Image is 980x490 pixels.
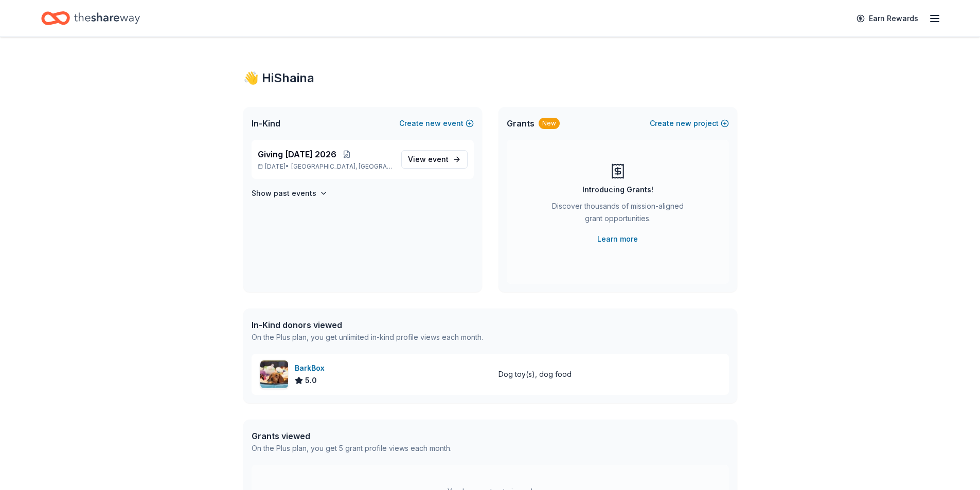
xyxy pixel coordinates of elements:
button: Show past events [252,187,328,199]
div: BarkBox [295,362,329,374]
a: Home [41,6,140,30]
div: Dog toy(s), dog food [498,368,572,380]
h4: Show past events [252,187,316,199]
span: View [408,153,449,166]
div: In-Kind donors viewed [252,319,483,331]
div: Discover thousands of mission-aligned grant opportunities. [548,200,688,229]
span: [GEOGRAPHIC_DATA], [GEOGRAPHIC_DATA] [291,162,393,171]
span: Giving [DATE] 2026 [258,148,336,160]
a: Learn more [597,233,638,245]
div: 👋 Hi Shaina [243,70,737,86]
span: Grants [507,117,534,130]
span: new [425,117,441,130]
p: [DATE] • [258,162,393,171]
div: Introducing Grants! [582,184,653,196]
div: Grants viewed [252,430,452,442]
button: Createnewproject [650,117,729,130]
div: New [539,118,560,129]
a: Earn Rewards [850,9,924,28]
span: event [428,155,449,164]
a: View event [401,150,468,169]
span: new [676,117,691,130]
button: Createnewevent [399,117,474,130]
div: On the Plus plan, you get unlimited in-kind profile views each month. [252,331,483,343]
img: Image for BarkBox [260,360,288,388]
span: 5.0 [305,374,317,387]
div: On the Plus plan, you get 5 grant profile views each month. [252,442,452,455]
span: In-Kind [252,117,280,130]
